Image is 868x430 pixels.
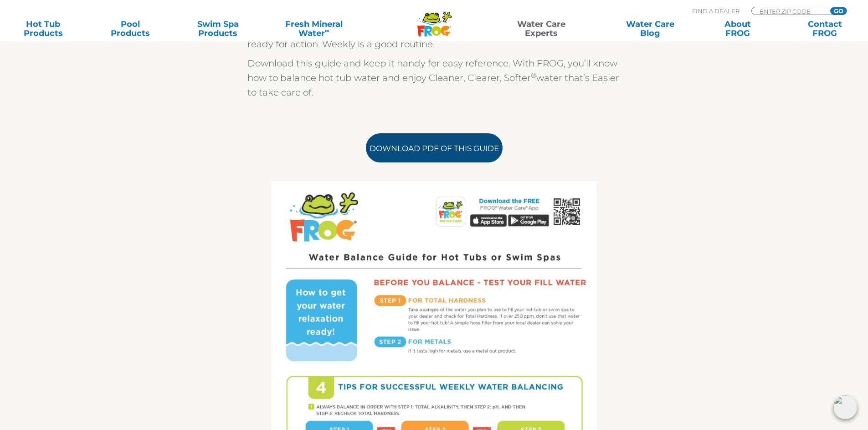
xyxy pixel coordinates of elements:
a: Hot TubProducts [9,20,77,38]
sup: ® [531,71,536,80]
a: Fresh MineralWater∞ [271,20,356,38]
a: PoolProducts [97,20,164,38]
img: openIcon [833,395,857,419]
a: ContactFROG [791,20,859,38]
input: Zip Code Form [759,7,820,15]
a: AboutFROG [704,20,771,38]
input: GO [830,7,847,15]
a: Water CareExperts [486,20,596,38]
p: Find A Dealer [692,7,740,15]
a: Download PDF of this Guide [366,133,503,162]
sup: ∞ [325,27,329,34]
p: Download this guide and keep it handy for easy reference. With FROG, you’ll know how to balance h... [247,56,621,100]
a: Water CareBlog [616,20,684,38]
a: Swim SpaProducts [184,20,252,38]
